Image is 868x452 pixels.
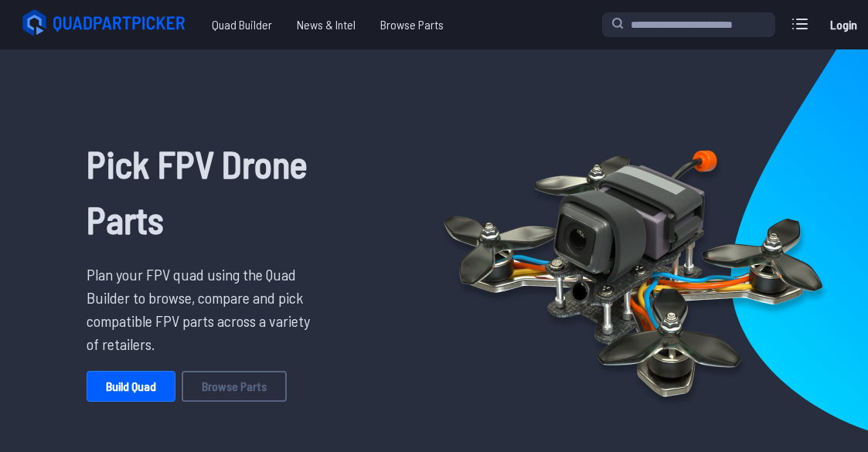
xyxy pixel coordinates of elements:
img: Quadcopter [410,114,856,423]
a: Build Quad [87,371,175,402]
h1: Pick FPV Drone Parts [87,136,324,247]
a: Browse Parts [368,9,456,40]
p: Plan your FPV quad using the Quad Builder to browse, compare and pick compatible FPV parts across... [87,263,324,355]
a: Quad Builder [199,9,284,40]
a: Login [825,9,862,40]
a: News & Intel [284,9,368,40]
a: Browse Parts [182,371,287,402]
